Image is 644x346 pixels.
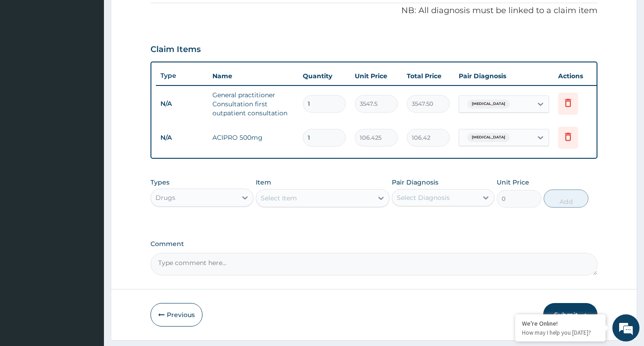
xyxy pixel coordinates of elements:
[150,303,202,327] button: Previous
[350,67,402,85] th: Unit Price
[522,329,599,337] p: How may I help you today?
[544,190,588,208] button: Add
[454,67,554,85] th: Pair Diagnosis
[261,194,297,203] div: Select Item
[397,193,450,202] div: Select Diagnosis
[156,67,208,84] th: Type
[150,179,169,186] label: Types
[208,128,298,147] td: ACIPRO 500mg
[150,45,201,55] h3: Claim Items
[467,100,510,109] span: [MEDICAL_DATA]
[208,67,298,85] th: Name
[5,247,172,279] textarea: Type your message and hit 'Enter'
[256,178,271,187] label: Item
[208,86,298,122] td: General practitioner Consultation first outpatient consultation
[298,67,350,85] th: Quantity
[47,51,152,62] div: Chat with us now
[467,133,510,142] span: [MEDICAL_DATA]
[150,240,597,248] label: Comment
[155,193,175,202] div: Drugs
[52,114,125,205] span: We're online!
[392,178,438,187] label: Pair Diagnosis
[497,178,529,187] label: Unit Price
[554,67,599,85] th: Actions
[522,319,599,327] div: We're Online!
[156,95,208,112] td: N/A
[543,303,597,327] button: Submit
[156,129,208,146] td: N/A
[148,5,170,26] div: Minimize live chat window
[150,5,597,17] p: NB: All diagnosis must be linked to a claim item
[402,67,454,85] th: Total Price
[17,45,37,68] img: d_794563401_company_1708531726252_794563401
